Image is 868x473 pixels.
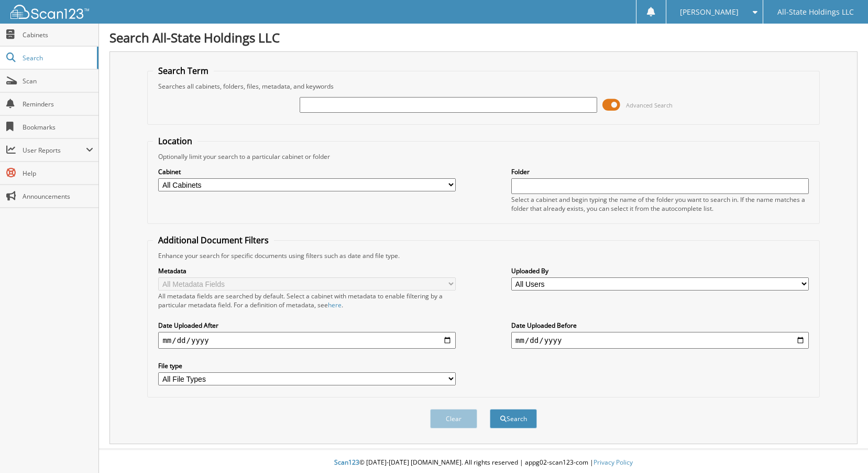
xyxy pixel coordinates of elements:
a: here [328,300,342,309]
div: All metadata fields are searched by default. Select a cabinet with metadata to enable filtering b... [158,292,456,309]
h1: Search All-State Holdings LLC [109,29,858,46]
legend: Additional Document Filters [153,234,274,246]
span: Announcements [23,192,93,201]
label: Folder [511,167,809,176]
span: Scan [23,77,93,85]
span: Reminders [23,100,93,109]
img: scan123-logo-white.svg [10,5,89,19]
input: end [511,332,809,349]
label: Metadata [158,266,456,275]
button: Clear [430,409,477,428]
legend: Location [153,135,197,147]
input: start [158,332,456,349]
span: All-State Holdings LLC [777,9,854,15]
div: Optionally limit your search to a particular cabinet or folder [153,152,814,161]
span: User Reports [23,146,86,155]
div: Select a cabinet and begin typing the name of the folder you want to search in. If the name match... [511,195,809,213]
span: [PERSON_NAME] [680,9,739,15]
span: Scan123 [334,458,359,467]
label: Cabinet [158,167,456,176]
button: Search [490,409,537,428]
label: File type [158,361,456,370]
legend: Search Term [153,65,214,77]
label: Date Uploaded Before [511,321,809,330]
span: Bookmarks [23,123,93,132]
span: Search [23,53,92,62]
label: Uploaded By [511,266,809,275]
label: Date Uploaded After [158,321,456,330]
div: Searches all cabinets, folders, files, metadata, and keywords [153,82,814,91]
div: Enhance your search for specific documents using filters such as date and file type. [153,251,814,260]
span: Help [23,169,93,178]
span: Advanced Search [626,101,673,109]
a: Privacy Policy [594,458,633,467]
span: Cabinets [23,30,93,39]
